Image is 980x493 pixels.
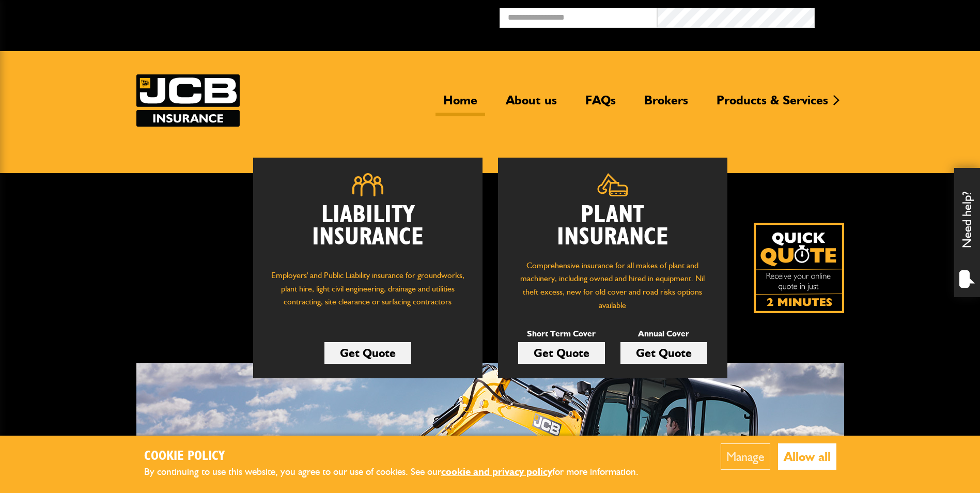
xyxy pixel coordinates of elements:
button: Broker Login [815,8,972,24]
a: Brokers [636,93,696,116]
a: Get Quote [324,342,411,364]
a: JCB Insurance Services [136,74,240,127]
h2: Cookie Policy [144,449,656,465]
a: Get your insurance quote isn just 2-minutes [754,223,844,313]
div: Need help? [954,168,980,297]
h2: Plant Insurance [514,204,712,249]
img: Quick Quote [754,223,844,313]
a: Get Quote [620,342,707,364]
a: cookie and privacy policy [441,466,552,477]
a: Products & Services [709,93,836,116]
button: Allow all [778,443,836,470]
p: Annual Cover [620,327,707,341]
p: Short Term Cover [518,327,605,341]
a: Home [435,93,485,116]
a: Get Quote [518,342,605,364]
a: About us [498,93,565,116]
button: Manage [721,443,770,470]
p: Comprehensive insurance for all makes of plant and machinery, including owned and hired in equipm... [514,259,712,312]
p: By continuing to use this website, you agree to our use of cookies. See our for more information. [144,464,656,480]
h2: Liability Insurance [269,204,467,259]
p: Employers' and Public Liability insurance for groundworks, plant hire, light civil engineering, d... [269,269,467,318]
img: JCB Insurance Services logo [136,74,240,127]
a: FAQs [578,93,624,116]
